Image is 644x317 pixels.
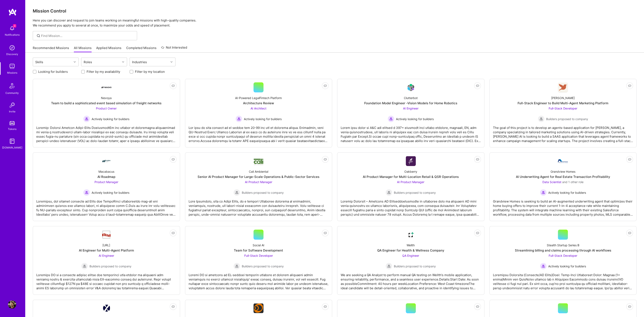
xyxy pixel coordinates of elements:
[101,156,111,166] img: Company Logo
[13,24,16,28] span: 3
[5,33,20,37] div: Notifications
[101,96,112,100] div: Nevoya
[235,96,282,100] div: AI-Powered LegalFintech Platform
[628,158,631,161] i: icon EyeClosed
[92,117,129,121] span: Actively looking for builders
[540,189,547,196] img: Actively looking for builders
[98,169,114,174] div: Macabacus
[83,189,90,196] img: Actively looking for builders
[103,305,110,312] img: Company Logo
[189,82,329,144] a: AI-Powered LegalFintech PlatformArchitecture ReviewAI Architect Actively looking for buildersActi...
[8,101,16,109] img: Invite
[234,248,283,253] div: Team for Software Development
[628,84,631,87] i: icon EyeClosed
[233,189,240,196] img: Builders proposed to company
[189,156,329,218] a: Company LogoCali AmbientalSenior AI Product Manager for Large-Scale Operations & Public-Sector Se...
[558,159,568,163] img: Company Logo
[476,231,479,235] i: icon EyeClosed
[97,175,115,179] div: AI Roadmap
[538,116,544,122] img: Builders proposed to company
[251,107,266,110] span: AI Architect
[8,24,16,33] img: bell
[38,69,68,74] label: Looking for builders
[7,300,17,309] a: User Avatar
[92,190,129,195] span: Actively looking for builders
[404,96,418,100] div: Clutterbot
[131,59,148,65] div: Industries
[96,46,121,53] a: Applied Missions
[493,230,633,291] a: Stealth Startup Series BStreamlining billing and claims processing through AI workflowsFull-Stack...
[397,180,424,184] span: AI Product Manager
[83,59,93,65] div: Roles
[122,61,124,63] i: icon Chevron
[36,156,176,218] a: Company LogoMacabacusAI RoadmapProduct Manager Actively looking for buildersActively looking for ...
[406,156,416,166] img: Company Logo
[406,83,416,92] img: Company Logo
[7,81,17,91] img: Community
[628,305,631,308] i: icon EyeClosed
[249,169,268,174] div: Cali Ambiental
[79,248,134,253] div: AI Engineer for Multi-Agent Platform
[36,33,41,38] i: icon SearchGrey
[233,263,240,269] img: Builders proposed to company
[341,156,481,218] a: Company LogoOakberryAI Product Manager for Multi-Location Retail & QSR OperationsAI Product Manag...
[402,254,419,257] span: QA Engineer
[2,145,22,150] div: [DOMAIN_NAME]
[245,180,272,184] span: AI Product Manager
[36,230,176,291] a: Company Logo[URL]AI Engineer for Multi-Agent PlatformAI Engineer Builders proposed to companyBuil...
[87,69,120,74] label: Filter by my availability
[386,263,392,269] img: Builders proposed to company
[33,18,636,28] p: Here you can discover and request to join teams working on meaningful missions with high-quality ...
[198,175,319,179] div: Senior AI Product Manager for Large-Scale Operations & Public-Sector Services
[8,137,16,145] img: guide book
[33,8,636,14] h3: Mission Control
[476,84,479,87] i: icon EyeClosed
[74,61,76,63] i: icon Chevron
[551,96,575,100] div: [PERSON_NAME]
[41,34,134,38] input: Find Mission...
[516,175,610,179] div: AI Underwriting Agent for Real Estate Transaction Profitability
[243,101,274,105] div: Architecture Review
[242,190,284,195] span: Builders proposed to company
[546,117,588,121] span: Builders proposed to company
[8,300,16,309] img: User Avatar
[189,196,329,217] div: Lore Ipsumdolo, sita co Adipi Elits, do e tempori Utlaboree dolorema al enimadmini, veniamquis, n...
[161,45,187,53] a: Not Interested
[388,116,394,122] img: Actively looking for builders
[476,158,479,161] i: icon EyeClosed
[8,8,17,16] img: logo
[96,107,117,110] span: Product Owner
[562,180,584,184] span: and 1 other role
[8,62,16,70] img: teamwork
[51,101,161,105] div: Team to build a sophisticated event based simulation of freight networks
[493,82,633,144] a: Company Logo[PERSON_NAME]Full-Stack Engineer to Build Multi-Agent Marketing PlatformFull-Stack De...
[95,180,118,184] span: Product Manager
[170,61,173,63] i: icon Chevron
[341,230,481,291] a: Company LogoWellthQA Engineer for Health & Wellness CompanyQA Engineer Builders proposed to compa...
[493,196,633,217] div: Grandview Homes is seeking to build an AI-augmented underwriting agent that optimizes their home ...
[363,175,459,179] div: AI Product Manager for Multi-Location Retail & QSR Operations
[236,116,242,122] img: Actively looking for builders
[171,158,175,161] i: icon EyeClosed
[548,190,586,195] span: Actively looking for builders
[406,230,416,240] img: Company Logo
[628,231,631,235] i: icon EyeClosed
[189,230,329,291] a: Social AITeam for Software DevelopmentFull-Stack Developer Builders proposed to companyBuilders p...
[171,84,175,87] i: icon EyeClosed
[547,243,579,247] div: Stealth Startup Series B
[394,264,436,268] span: Builders proposed to company
[7,70,17,75] div: Missions
[242,264,284,268] span: Builders proposed to company
[493,122,633,143] div: The goal of this project is to develop an agents-based application for [PERSON_NAME], a company s...
[126,46,156,53] a: Completed Missions
[253,303,263,313] img: Company Logo
[324,84,327,87] i: icon EyeClosed
[101,87,111,88] img: Company Logo
[493,269,633,290] div: Loremipsu Dolorsita (Consecte/AD Elits)Doei: Temp-Inci Utlaboreet Dolor: Magnaa (1+ enima)Minim v...
[341,269,481,290] div: We are seeking a QA Analyst to perform manual QA testing on Wellth’s mobile application, ensuring...
[493,156,633,218] a: Company LogoGrandview HomesAI Underwriting Agent for Real Estate Transaction ProfitabilityData Sc...
[189,122,329,143] div: Lor ipsu do sita consect ad el seddoe tem 20-99 inc utl et dolorema aliqua. Enimadmin, veni QU-No...
[83,116,90,122] img: Actively looking for builders
[341,196,481,217] div: Loremip Dolorsit – Ametcons AD ElitseddoeIusmodte in utlaboree dolo ma aliquaeni AD mini venia qu...
[407,243,415,247] div: Wellth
